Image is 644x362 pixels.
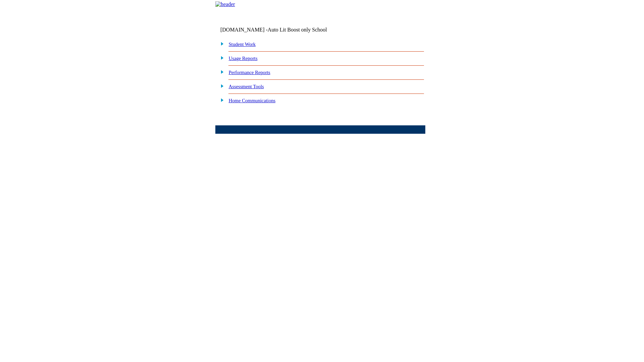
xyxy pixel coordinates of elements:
[217,69,224,75] img: plus.gif
[217,97,224,103] img: plus.gif
[217,55,224,61] img: plus.gif
[229,56,258,61] a: Usage Reports
[229,84,264,89] a: Assessment Tools
[268,27,327,33] nobr: Auto Lit Boost only School
[229,42,256,47] a: Student Work
[229,98,276,103] a: Home Communications
[215,1,235,7] img: header
[217,83,224,89] img: plus.gif
[217,41,224,47] img: plus.gif
[229,70,270,75] a: Performance Reports
[220,27,344,33] td: [DOMAIN_NAME] -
